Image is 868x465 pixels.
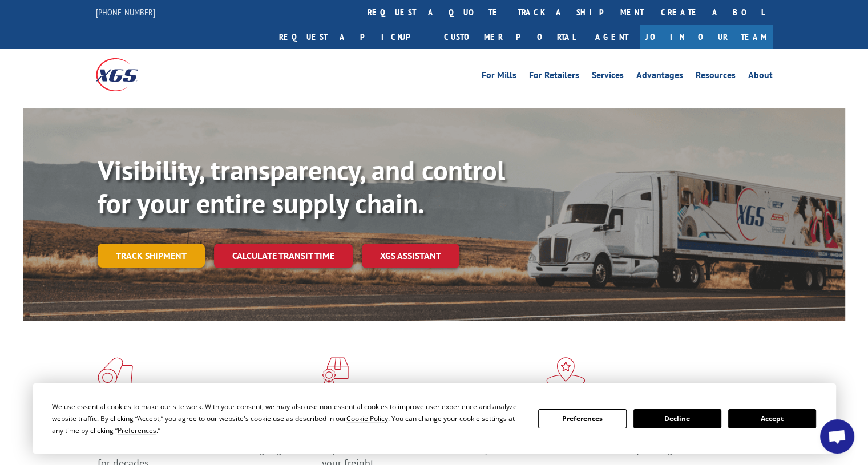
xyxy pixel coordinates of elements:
a: Track shipment [98,244,205,268]
img: xgs-icon-total-supply-chain-intelligence-red [98,357,133,387]
a: Advantages [636,71,683,83]
a: [PHONE_NUMBER] [96,6,155,18]
img: xgs-icon-focused-on-flooring-red [322,357,349,387]
a: Join Our Team [640,25,773,49]
a: Services [592,71,624,83]
button: Preferences [538,409,626,428]
a: For Retailers [529,71,579,83]
button: Decline [633,409,721,428]
a: XGS ASSISTANT [362,244,459,268]
a: For Mills [482,71,516,83]
a: About [748,71,773,83]
b: Visibility, transparency, and control for your entire supply chain. [98,152,505,221]
button: Accept [728,409,816,428]
a: Calculate transit time [214,244,353,268]
a: Agent [584,25,640,49]
span: Cookie Policy [346,414,388,423]
a: Resources [696,71,736,83]
span: Preferences [118,426,156,435]
div: Cookie Consent Prompt [33,383,836,454]
img: xgs-icon-flagship-distribution-model-red [546,357,586,387]
a: Customer Portal [435,25,584,49]
div: We use essential cookies to make our site work. With your consent, we may also use non-essential ... [52,401,524,436]
a: Request a pickup [271,25,435,49]
div: Open chat [820,419,854,454]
